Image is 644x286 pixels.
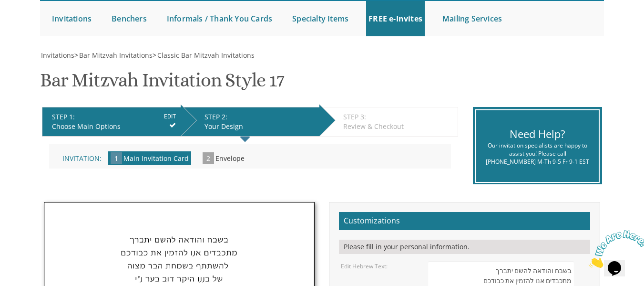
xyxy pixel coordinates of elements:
a: Bar Mitzvah Invitations [78,51,153,60]
div: Choose Main Options [52,122,176,131]
input: EDIT [164,112,176,121]
span: > [74,51,153,60]
span: 1 [111,152,122,164]
span: Main Invitation Card [123,154,189,163]
div: STEP 3: [343,112,453,122]
span: Bar Mitzvah Invitations [79,51,153,60]
span: 2 [203,152,214,164]
iframe: chat widget [585,226,644,272]
span: Envelope [215,154,245,163]
div: Need Help? [483,127,592,141]
a: Benchers [109,1,149,36]
a: FREE e-Invites [366,1,425,36]
label: Edit Hebrew Text: [341,262,388,270]
a: Mailing Services [440,1,504,36]
div: STEP 1: [52,112,176,122]
div: Please fill in your personal information. [339,240,590,254]
a: Specialty Items [290,1,351,36]
span: > [153,51,255,60]
h2: Customizations [339,212,590,230]
span: Invitation: [62,154,102,163]
span: Invitations [41,51,74,60]
img: Chat attention grabber [4,4,63,42]
a: Invitations [50,1,94,36]
div: Your Design [204,122,315,131]
div: STEP 2: [204,112,315,122]
div: Review & Checkout [343,122,453,131]
a: Informals / Thank You Cards [164,1,275,36]
a: Classic Bar Mitzvah Invitations [156,51,255,60]
div: Our invitation specialists are happy to assist you! Please call [PHONE_NUMBER] M-Th 9-5 Fr 9-1 EST [483,141,592,166]
a: Invitations [40,51,74,60]
span: Classic Bar Mitzvah Invitations [157,51,255,60]
h1: Bar Mitzvah Invitation Style 17 [40,70,284,98]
